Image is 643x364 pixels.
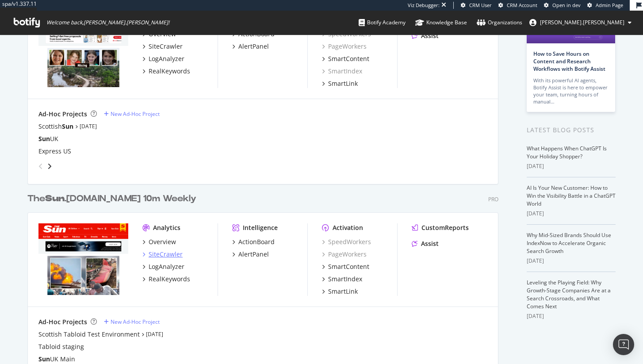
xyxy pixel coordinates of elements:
a: Overview [142,238,176,246]
div: [DATE] [527,312,616,320]
b: Sun [45,194,65,203]
div: SiteCrawler [149,42,183,51]
div: SmartLink [328,79,358,88]
div: LogAnalyzer [149,54,184,63]
a: RealKeywords [142,67,190,76]
div: angle-right [46,162,53,171]
div: CustomReports [421,223,469,232]
a: SmartContent [322,54,369,63]
div: Overview [149,238,176,246]
div: Ad-Hoc Projects [38,318,87,326]
img: www.The-Sun.com [38,15,128,87]
div: New Ad-Hoc Project [111,318,160,326]
span: CRM Account [507,2,537,8]
a: SunUK [38,134,58,143]
div: Open Intercom Messenger [613,334,634,355]
div: SmartLink [328,287,358,296]
div: Analytics [153,223,180,232]
a: Tabloid staging [38,342,84,351]
div: Activation [333,223,363,232]
a: Express US [38,147,71,156]
a: SmartContent [322,262,369,271]
a: CRM User [461,2,492,9]
div: Scottish [38,122,73,131]
a: What Happens When ChatGPT Is Your Holiday Shopper? [527,145,607,160]
b: Sun [38,355,50,363]
a: Organizations [477,11,522,34]
a: SmartLink [322,287,358,296]
a: SpeedWorkers [322,238,371,246]
div: [DATE] [527,162,616,170]
a: [DATE] [146,330,163,338]
a: AlertPanel [232,42,269,51]
div: New Ad-Hoc Project [111,110,160,118]
a: Botify Academy [359,11,406,34]
span: Welcome back, [PERSON_NAME].[PERSON_NAME] ! [46,19,169,26]
div: The .[DOMAIN_NAME] 10m Weekly [27,192,196,205]
a: SunUK Main [38,355,75,364]
div: angle-left [35,159,46,173]
a: SiteCrawler [142,42,183,51]
a: SmartIndex [322,67,362,76]
a: SmartLink [322,79,358,88]
a: SiteCrawler [142,250,183,259]
a: Admin Page [587,2,623,9]
div: [DATE] [527,257,616,265]
span: Admin Page [596,2,623,8]
div: RealKeywords [149,67,190,76]
div: Assist [421,31,439,40]
div: Pro [488,195,498,203]
div: Knowledge Base [415,18,467,27]
a: ScottishSun [38,122,73,131]
b: Sun [62,122,73,130]
a: Open in dev [544,2,581,9]
div: Intelligence [243,223,278,232]
a: New Ad-Hoc Project [104,318,160,326]
span: jessica.jordan [540,19,624,26]
div: With its powerful AI agents, Botify Assist is here to empower your team, turning hours of manual… [533,77,609,105]
a: AlertPanel [232,250,269,259]
div: Latest Blog Posts [527,125,616,135]
div: RealKeywords [149,275,190,284]
a: [DATE] [80,123,97,130]
a: SmartIndex [322,275,362,284]
b: Sun [38,134,50,143]
a: CustomReports [412,223,469,232]
a: TheSun.[DOMAIN_NAME] 10m Weekly [27,192,200,205]
div: SmartContent [328,54,369,63]
a: AI Is Your New Customer: How to Win the Visibility Battle in a ChatGPT World [527,184,616,207]
div: [DATE] [527,210,616,218]
div: Botify Academy [359,18,406,27]
a: PageWorkers [322,250,367,259]
a: PageWorkers [322,42,367,51]
a: How to Save Hours on Content and Research Workflows with Botify Assist [533,50,605,73]
a: New Ad-Hoc Project [104,110,160,118]
a: LogAnalyzer [142,54,184,63]
button: [PERSON_NAME].[PERSON_NAME] [522,15,639,30]
div: SmartIndex [328,275,362,284]
a: Assist [412,239,439,248]
a: Knowledge Base [415,11,467,34]
div: Organizations [477,18,522,27]
div: Ad-Hoc Projects [38,110,87,119]
div: LogAnalyzer [149,262,184,271]
div: ActionBoard [238,238,275,246]
div: UK [38,134,58,143]
span: Open in dev [552,2,581,8]
div: AlertPanel [238,42,269,51]
span: CRM User [469,2,492,8]
div: SmartContent [328,262,369,271]
div: AlertPanel [238,250,269,259]
a: Scottish Tabloid Test Environment [38,330,140,339]
a: RealKeywords [142,275,190,284]
a: Assist [412,31,439,40]
div: UK Main [38,355,75,364]
div: SiteCrawler [149,250,183,259]
a: Leveling the Playing Field: Why Growth-Stage Companies Are at a Search Crossroads, and What Comes... [527,279,611,310]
